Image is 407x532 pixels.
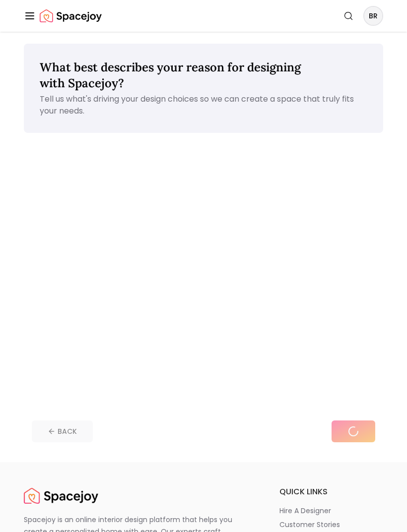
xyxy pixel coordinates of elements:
[24,486,98,506] a: Spacejoy
[40,6,102,26] img: Spacejoy Logo
[24,486,98,506] img: Spacejoy Logo
[364,7,382,25] span: BR
[279,520,340,530] p: customer stories
[279,486,383,498] h6: quick links
[40,93,367,117] p: Tell us what's driving your design choices so we can create a space that truly fits your needs.
[40,59,301,91] span: What best describes your reason for designing with Spacejoy?
[40,6,102,26] a: Spacejoy
[279,506,383,516] a: hire a designer
[279,506,331,516] p: hire a designer
[363,6,383,26] button: BR
[279,520,383,530] a: customer stories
